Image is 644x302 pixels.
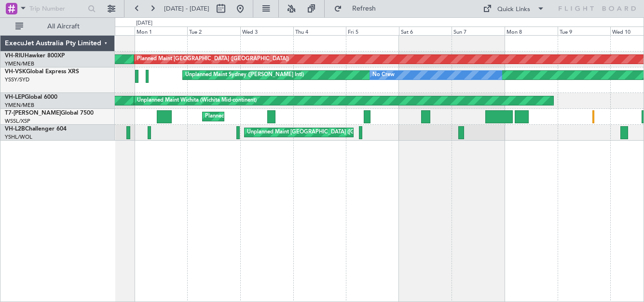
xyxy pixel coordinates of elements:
[5,102,34,109] a: YMEN/MEB
[5,126,25,132] span: VH-L2B
[5,76,29,83] a: YSSY/SYD
[164,4,209,13] span: [DATE] - [DATE]
[5,60,34,67] a: YMEN/MEB
[247,125,406,140] div: Unplanned Maint [GEOGRAPHIC_DATA] ([GEOGRAPHIC_DATA])
[5,53,25,59] span: VH-RIU
[344,5,384,12] span: Refresh
[497,5,530,14] div: Quick Links
[11,19,105,34] button: All Aircraft
[205,109,300,124] div: Planned Maint Dubai (Al Maktoum Intl)
[135,26,188,35] div: Mon 1
[372,68,395,82] div: No Crew
[25,23,102,30] span: All Aircraft
[5,110,61,116] span: T7-[PERSON_NAME]
[5,133,32,141] a: YSHL/WOL
[5,69,26,75] span: VH-VSK
[136,19,152,27] div: [DATE]
[5,126,67,132] a: VH-L2BChallenger 604
[5,69,79,75] a: VH-VSKGlobal Express XRS
[137,93,257,108] div: Unplanned Maint Wichita (Wichita Mid-continent)
[346,26,399,35] div: Fri 5
[137,52,289,66] div: Planned Maint [GEOGRAPHIC_DATA] ([GEOGRAPHIC_DATA])
[399,26,452,35] div: Sat 6
[558,26,611,35] div: Tue 9
[187,26,240,35] div: Tue 2
[5,94,25,100] span: VH-LEP
[478,1,549,16] button: Quick Links
[505,26,558,35] div: Mon 8
[5,53,65,59] a: VH-RIUHawker 800XP
[185,68,304,82] div: Unplanned Maint Sydney ([PERSON_NAME] Intl)
[329,1,387,16] button: Refresh
[29,1,85,16] input: Trip Number
[452,26,505,35] div: Sun 7
[5,110,94,116] a: T7-[PERSON_NAME]Global 7500
[5,94,57,100] a: VH-LEPGlobal 6000
[5,118,30,125] a: WSSL/XSP
[240,26,293,35] div: Wed 3
[293,26,346,35] div: Thu 4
